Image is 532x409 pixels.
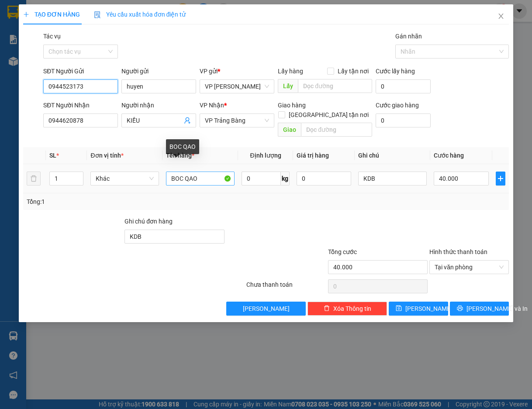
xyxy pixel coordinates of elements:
[278,79,298,93] span: Lấy
[245,280,327,295] div: Chưa thanh toán
[395,33,422,40] label: Gán nhãn
[285,110,372,120] span: [GEOGRAPHIC_DATA] tận nơi
[429,248,487,255] label: Hình thức thanh toán
[205,80,269,93] span: VP Long Khánh
[489,4,513,29] button: Close
[124,218,173,225] label: Ghi chú đơn hàng
[121,66,196,76] div: Người gửi
[124,230,225,244] input: Ghi chú đơn hàng
[376,102,419,109] label: Cước giao hàng
[298,79,372,93] input: Dọc đường
[333,304,371,313] span: Xóa Thông tin
[297,152,329,159] span: Giá trị hàng
[226,302,306,316] button: [PERSON_NAME]
[43,100,118,110] div: SĐT Người Nhận
[278,102,306,109] span: Giao hàng
[43,66,118,76] div: SĐT Người Gửi
[243,304,290,313] span: [PERSON_NAME]
[121,100,196,110] div: Người nhận
[389,302,448,316] button: save[PERSON_NAME]
[23,11,80,18] span: TẠO ĐƠN HÀNG
[281,172,290,186] span: kg
[358,172,427,186] input: Ghi Chú
[457,305,463,312] span: printer
[94,11,186,18] span: Yêu cầu xuất hóa đơn điện tử
[435,261,504,274] span: Tại văn phòng
[90,152,123,159] span: Đơn vị tính
[23,11,29,17] span: plus
[297,172,351,186] input: 0
[49,152,56,159] span: SL
[205,114,269,127] span: VP Trảng Bàng
[27,172,41,186] button: delete
[396,305,402,312] span: save
[496,175,505,182] span: plus
[96,172,154,185] span: Khác
[328,248,357,255] span: Tổng cước
[497,13,504,20] span: close
[376,113,431,127] input: Cước giao hàng
[166,139,199,154] div: BOC QAO
[27,197,206,206] div: Tổng: 1
[301,123,372,137] input: Dọc đường
[250,152,281,159] span: Định lượng
[334,66,372,76] span: Lấy tận nơi
[466,304,528,313] span: [PERSON_NAME] và In
[43,33,61,40] label: Tác vụ
[184,117,191,124] span: user-add
[94,11,101,18] img: icon
[324,305,330,312] span: delete
[307,302,387,316] button: deleteXóa Thông tin
[376,68,415,75] label: Cước lấy hàng
[166,172,235,186] input: VD: Bàn, Ghế
[450,302,509,316] button: printer[PERSON_NAME] và In
[376,79,431,93] input: Cước lấy hàng
[434,152,464,159] span: Cước hàng
[200,66,274,76] div: VP gửi
[278,68,303,75] span: Lấy hàng
[355,147,430,164] th: Ghi chú
[405,304,452,313] span: [PERSON_NAME]
[200,102,224,109] span: VP Nhận
[496,172,506,186] button: plus
[278,123,301,137] span: Giao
